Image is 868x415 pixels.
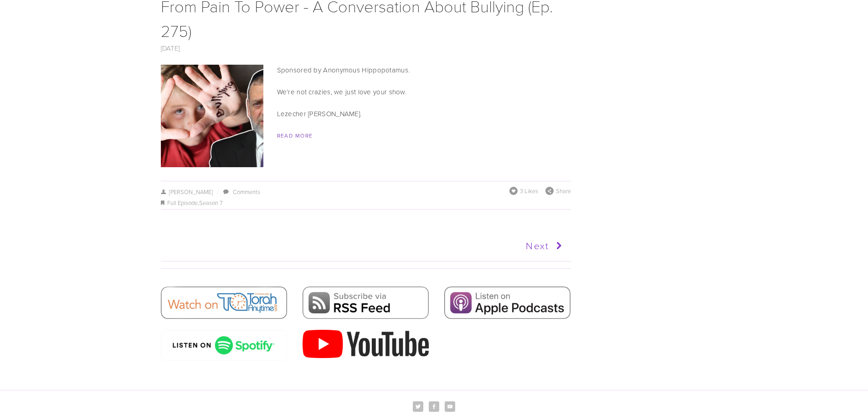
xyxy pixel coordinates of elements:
[277,132,313,139] a: Read More
[167,199,198,207] a: Full Episode
[161,87,571,97] p: We’re not crazies, we just love your show.
[121,65,303,167] img: From Pain To Power - A Conversation About Bullying (Ep. 275)
[365,235,566,257] a: Next
[303,287,429,319] img: RSS Feed.png
[303,330,429,358] img: 2000px-YouTube_Logo_2017.svg.png
[520,187,538,195] span: 3 Likes
[161,198,571,209] div: ,
[161,330,287,360] img: spotify-podcast-badge-wht-grn-660x160.png
[199,199,223,207] a: Season 7
[161,108,571,119] p: Lezecher [PERSON_NAME].
[161,188,213,196] a: [PERSON_NAME]
[213,188,222,196] span: /
[545,187,571,195] div: Share
[233,188,260,196] a: Comments
[161,65,571,76] p: Sponsored by Anonymous Hippopotamus.
[161,43,180,53] a: [DATE]
[444,287,570,319] img: Apple Podcasts.jpg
